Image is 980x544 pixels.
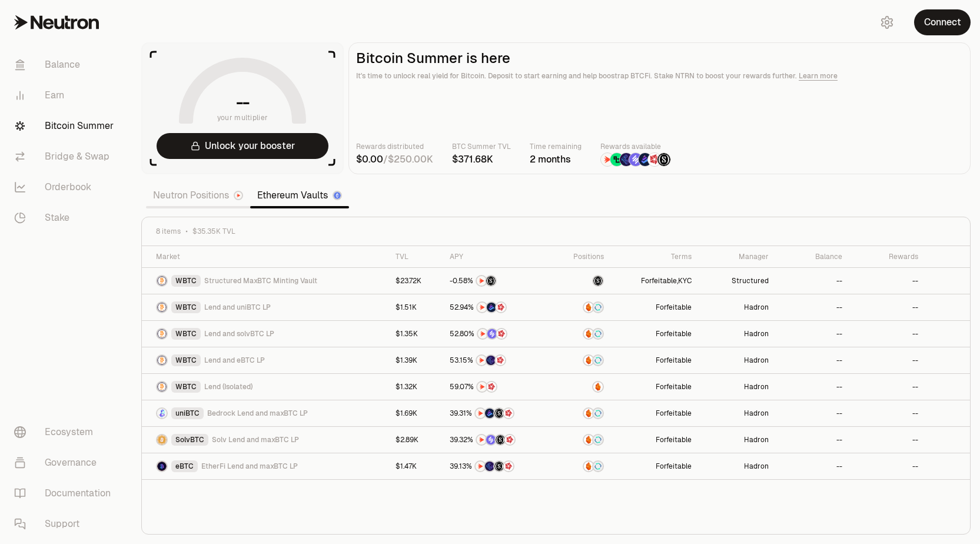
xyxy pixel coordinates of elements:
[204,303,271,312] span: Lend and uniBTC LP
[558,275,604,287] button: maxBTC
[699,374,776,400] a: Hadron
[486,356,496,365] img: EtherFi Points
[558,407,604,419] button: AmberSupervault
[558,381,604,393] button: Amber
[156,227,181,236] span: 8 items
[504,409,513,418] img: Mars Fragments
[558,301,604,313] button: AmberSupervault
[618,252,692,261] div: Terms
[494,462,504,471] img: Structured Points
[142,294,388,320] a: WBTC LogoWBTCLend and uniBTC LP
[641,276,692,286] span: ,
[849,321,926,347] a: --
[450,407,544,419] button: NTRNBedrock DiamondsStructured PointsMars Fragments
[611,453,699,479] a: Forfeitable
[611,347,699,373] a: Forfeitable
[236,93,250,112] h1: --
[497,329,506,339] img: Mars Fragments
[443,294,551,320] a: NTRNBedrock DiamondsMars Fragments
[551,400,612,426] a: AmberSupervault
[157,382,167,392] img: WBTC Logo
[142,427,388,453] a: SolvBTC LogoSolvBTCSolv Lend and maxBTC LP
[593,462,603,471] img: Supervault
[5,509,127,539] a: Support
[699,427,776,453] a: Hadron
[450,381,544,393] button: NTRNMars Fragments
[600,141,671,152] p: Rewards available
[611,321,699,347] a: Forfeitable
[450,460,544,472] button: NTRNEtherFi PointsStructured PointsMars Fragments
[204,276,317,286] span: Structured MaxBTC Minting Vault
[486,276,496,286] img: Structured Points
[157,133,328,159] button: Unlock your booster
[783,252,842,261] div: Balance
[486,435,496,445] img: Solv Points
[476,409,485,418] img: NTRN
[334,192,341,199] img: Ethereum Logo
[593,303,603,312] img: Supervault
[157,462,167,471] img: eBTC Logo
[5,478,127,509] a: Documentation
[5,203,127,233] a: Stake
[611,427,699,453] a: Forfeitable
[494,409,504,418] img: Structured Points
[487,382,496,392] img: Mars Fragments
[584,303,593,312] img: Amber
[171,275,201,287] div: WBTC
[142,268,388,294] a: WBTC LogoWBTCStructured MaxBTC Minting Vault
[477,303,487,312] img: NTRN
[849,453,926,479] a: --
[477,276,486,286] img: NTRN
[250,184,349,207] a: Ethereum Vaults
[611,268,699,294] a: Forfeitable,KYC
[496,435,505,445] img: Structured Points
[157,276,167,286] img: WBTC Logo
[656,329,692,339] button: Forfeitable
[356,141,433,152] p: Rewards distributed
[776,453,849,479] a: --
[388,347,443,373] a: $1.39K
[551,427,612,453] a: AmberSupervault
[799,71,838,81] a: Learn more
[558,460,604,472] button: AmberSupervault
[443,268,551,294] a: NTRNStructured Points
[443,374,551,400] a: NTRNMars Fragments
[849,374,926,400] a: --
[551,294,612,320] a: AmberSupervault
[699,268,776,294] a: Structured
[620,153,633,166] img: EtherFi Points
[656,303,692,312] button: Forfeitable
[629,153,642,166] img: Solv Points
[356,70,963,82] p: It's time to unlock real yield for Bitcoin. Deposit to start earning and help boostrap BTCFi. Sta...
[611,400,699,426] a: Forfeitable
[656,435,692,445] button: Forfeitable
[157,303,167,312] img: WBTC Logo
[678,276,692,286] button: KYC
[204,382,253,392] span: Lend (Isolated)
[5,172,127,203] a: Orderbook
[611,294,699,320] a: Forfeitable
[157,329,167,339] img: WBTC Logo
[530,152,582,167] div: 2 months
[477,435,486,445] img: NTRN
[699,347,776,373] a: Hadron
[639,153,652,166] img: Bedrock Diamonds
[601,153,614,166] img: NTRN
[156,252,381,261] div: Market
[157,356,167,365] img: WBTC Logo
[593,356,603,365] img: Supervault
[142,321,388,347] a: WBTC LogoWBTCLend and solvBTC LP
[593,329,603,339] img: Supervault
[485,409,494,418] img: Bedrock Diamonds
[776,427,849,453] a: --
[776,347,849,373] a: --
[201,462,298,471] span: EtherFi Lend and maxBTC LP
[487,329,497,339] img: Solv Points
[776,400,849,426] a: --
[171,381,201,393] div: WBTC
[487,303,496,312] img: Bedrock Diamonds
[171,407,204,419] div: uniBTC
[157,409,167,418] img: uniBTC Logo
[914,9,971,35] button: Connect
[450,354,544,366] button: NTRNEtherFi PointsMars Fragments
